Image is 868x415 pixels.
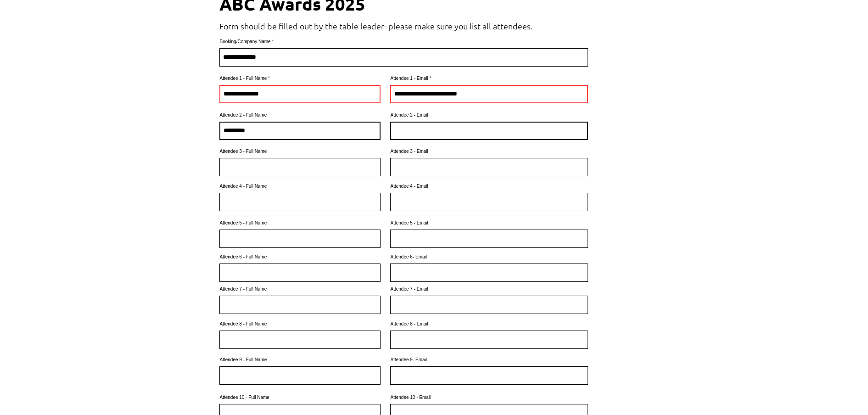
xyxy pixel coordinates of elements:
[390,184,588,189] label: Attendee 4 - Email
[219,21,532,31] span: Form should be filled out by the table leader- please make sure you list all attendees.
[390,255,588,259] label: Attendee 6- Email
[390,76,588,81] label: Attendee 1 - Email
[219,358,381,362] label: Attendee 9 - Full Name
[390,322,588,326] label: Attendee 8 - Email
[219,184,381,189] label: Attendee 4 - Full Name
[219,255,381,259] label: Attendee 6 - Full Name
[219,395,381,400] label: Attendee 10 - Full Name
[390,287,588,292] label: Attendee 7 - Email
[390,149,588,154] label: Attendee 3 - Email
[219,221,381,225] label: Attendee 5 - Full Name
[219,149,381,154] label: Attendee 3 - Full Name
[390,358,588,362] label: Attendee 9- Email
[390,113,588,118] label: Attendee 2 - Email
[219,113,381,118] label: Attendee 2 - Full Name
[219,39,588,44] label: Booking/Company Name
[390,395,588,400] label: Attendee 10 - Email
[390,221,588,225] label: Attendee 5 - Email
[219,322,381,326] label: Attendee 8 - Full Name
[219,287,381,292] label: Attendee 7 - Full Name
[219,76,381,81] label: Attendee 1 - Full Name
